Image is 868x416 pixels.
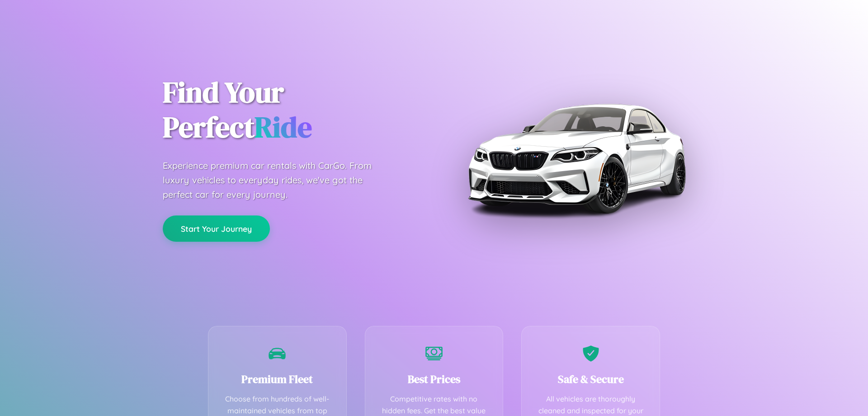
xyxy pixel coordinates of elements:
[163,158,389,202] p: Experience premium car rentals with CarGo. From luxury vehicles to everyday rides, we've got the ...
[463,45,689,272] img: Premium BMW car rental vehicle
[222,372,333,387] h3: Premium Fleet
[255,107,312,147] span: Ride
[163,215,270,242] button: Start Your Journey
[535,372,646,387] h3: Safe & Secure
[379,372,490,387] h3: Best Prices
[163,75,420,145] h1: Find Your Perfect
